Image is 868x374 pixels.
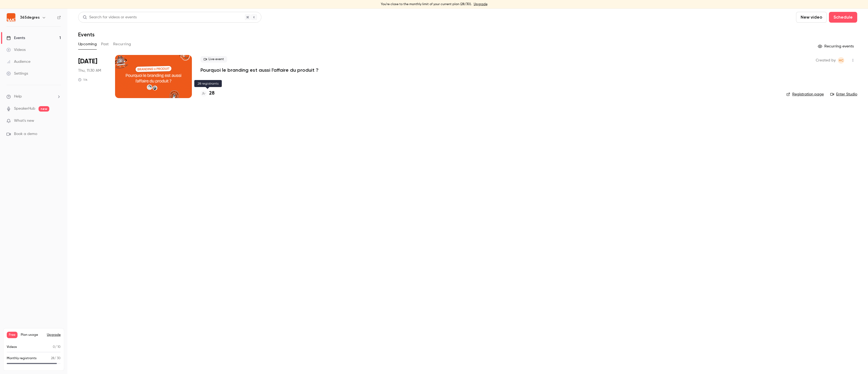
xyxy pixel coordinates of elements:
p: Monthly registrants [7,356,37,361]
span: Help [14,94,22,99]
span: new [39,106,49,112]
iframe: Noticeable Trigger [54,119,61,123]
span: Plan usage [21,333,44,337]
button: Schedule [829,12,857,23]
a: Registration page [786,92,824,97]
div: Audience [6,59,30,64]
span: [DATE] [78,57,97,66]
span: What's new [14,118,34,124]
h6: 365degres [20,15,40,20]
span: Thu, 11:30 AM [78,68,101,73]
h1: Events [78,31,95,38]
span: Created by [816,57,836,64]
div: Events [6,35,25,41]
span: 28 [51,357,54,360]
img: 365degres [7,13,15,22]
span: HC [839,57,843,64]
span: Book a demo [14,131,37,137]
span: Free [7,332,18,338]
div: Oct 2 Thu, 11:30 AM (Europe/Paris) [78,55,106,98]
button: Upgrade [47,333,61,337]
div: Settings [6,71,28,76]
button: Recurring events [815,42,857,51]
button: Past [101,40,109,49]
button: Upcoming [78,40,97,49]
button: New video [796,12,827,23]
a: Enter Studio [830,92,857,97]
div: 1 h [78,78,87,82]
a: Pourquoi le branding est aussi l'affaire du produit ? [200,67,319,73]
div: Videos [6,47,26,53]
a: SpeakerHub [14,106,35,112]
p: Videos [7,345,17,349]
p: / 30 [51,356,61,361]
a: 28 [200,90,215,97]
p: / 10 [53,345,61,349]
h4: 28 [209,90,215,97]
span: Live event [200,56,227,63]
div: Search for videos or events [83,15,137,20]
span: Hélène CHOMIENNE [838,57,844,64]
li: help-dropdown-opener [6,94,61,99]
button: Recurring [113,40,131,49]
span: 0 [53,345,55,349]
a: Upgrade [474,2,487,6]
